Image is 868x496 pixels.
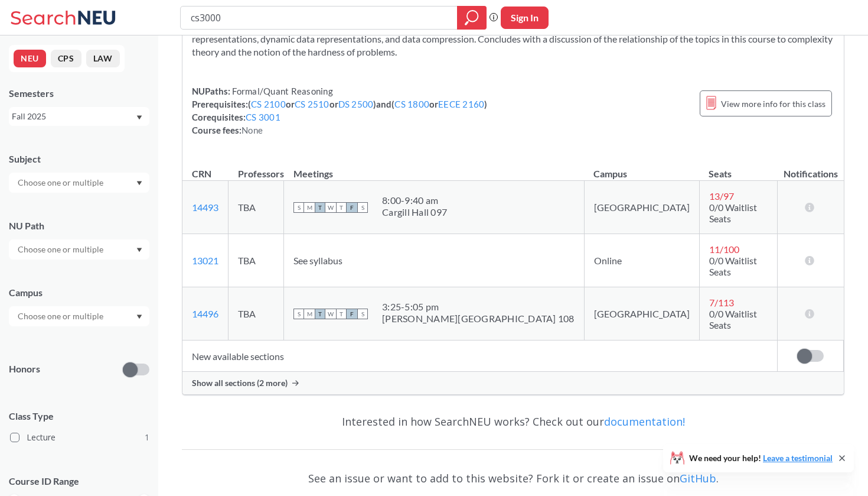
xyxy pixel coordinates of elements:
[709,308,757,330] span: 0/0 Waitlist Seats
[584,181,699,234] td: [GEOGRAPHIC_DATA]
[709,297,734,308] span: 7 / 113
[293,202,304,213] span: S
[584,287,699,341] td: [GEOGRAPHIC_DATA]
[357,202,368,213] span: S
[699,155,778,181] th: Seats
[347,202,357,213] span: F
[709,202,757,224] span: 0/0 Waitlist Seats
[192,378,288,388] span: Show all sections (2 more)
[12,176,111,190] input: Choose one or multiple
[192,85,487,137] div: NUPaths: Prerequisites: ( or or ) and ( or ) Corequisites: Course fees:
[136,181,142,186] svg: Dropdown arrow
[382,194,447,206] div: 8:00 - 9:40 am
[12,309,111,323] input: Choose one or multiple
[336,202,347,213] span: T
[9,239,149,260] div: Dropdown arrow
[9,410,149,423] span: Class Type
[584,155,699,181] th: Campus
[295,99,329,109] a: CS 2510
[9,475,149,488] p: Course ID Range
[182,341,778,372] td: New available sections
[229,181,284,234] td: TBA
[12,110,135,123] div: Fall 2025
[721,96,825,111] span: View more info for this class
[9,153,149,166] div: Subject
[604,414,685,429] a: documentation!
[182,372,844,394] div: Show all sections (2 more)
[182,404,844,439] div: Interested in how SearchNEU works? Check out our
[457,6,487,30] div: magnifying glass
[382,313,575,325] div: [PERSON_NAME][GEOGRAPHIC_DATA] 108
[246,112,280,122] a: CS 3001
[145,431,149,444] span: 1
[14,50,46,67] button: NEU
[136,315,142,319] svg: Dropdown arrow
[12,242,111,257] input: Choose one or multiple
[336,309,347,319] span: T
[325,202,336,213] span: W
[9,286,149,299] div: Campus
[347,309,357,319] span: F
[709,190,734,202] span: 13 / 97
[680,471,716,485] a: GitHub
[284,155,585,181] th: Meetings
[192,167,211,180] div: CRN
[9,107,149,126] div: Fall 2025Dropdown arrow
[192,308,218,319] a: 14496
[10,430,149,445] label: Lecture
[778,155,844,181] th: Notifications
[229,155,284,181] th: Professors
[763,453,833,463] a: Leave a testimonial
[9,362,40,376] p: Honors
[382,206,447,218] div: Cargill Hall 097
[709,244,739,255] span: 11 / 100
[338,99,374,109] a: DS 2500
[304,309,315,319] span: M
[9,306,149,326] div: Dropdown arrow
[9,87,149,100] div: Semesters
[9,173,149,193] div: Dropdown arrow
[394,99,429,109] a: CS 1800
[689,454,833,462] span: We need your help!
[192,202,218,213] a: 14493
[86,50,120,67] button: LAW
[51,50,81,67] button: CPS
[182,461,844,495] div: See an issue or want to add to this website? Fork it or create an issue on .
[229,287,284,341] td: TBA
[304,202,315,213] span: M
[325,309,336,319] span: W
[229,234,284,287] td: TBA
[465,9,479,26] svg: magnifying glass
[709,255,757,277] span: 0/0 Waitlist Seats
[242,125,263,135] span: None
[438,99,484,109] a: EECE 2160
[192,255,218,266] a: 13021
[293,255,342,266] span: See syllabus
[315,309,325,319] span: T
[136,248,142,252] svg: Dropdown arrow
[251,99,286,109] a: CS 2100
[9,219,149,232] div: NU Path
[382,301,575,313] div: 3:25 - 5:05 pm
[584,234,699,287] td: Online
[357,309,368,319] span: S
[501,7,549,29] button: Sign In
[190,8,449,28] input: Class, professor, course number, "phrase"
[293,309,304,319] span: S
[136,115,142,120] svg: Dropdown arrow
[230,86,333,96] span: Formal/Quant Reasoning
[315,202,325,213] span: T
